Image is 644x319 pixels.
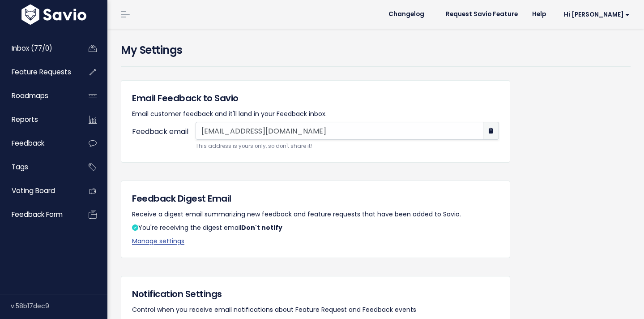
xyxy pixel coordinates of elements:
span: Hi [PERSON_NAME] [564,11,630,18]
h4: My Settings [121,42,631,58]
span: Feedback [12,138,44,148]
a: Request Savio Feature [439,8,525,21]
h5: Feedback Digest Email [132,192,499,205]
a: Feedback form [2,204,74,225]
p: Control when you receive email notifications about Feature Request and Feedback events [132,304,499,315]
span: Tags [12,162,28,172]
span: Changelog [388,11,424,17]
a: Help [525,8,553,21]
a: Reports [2,109,74,130]
a: Hi [PERSON_NAME] [553,8,637,22]
h5: Notification Settings [132,287,499,301]
p: Receive a digest email summarizing new feedback and feature requests that have been added to Savio. [132,209,499,220]
a: Inbox (77/0) [2,38,74,59]
a: Feedback [2,133,74,154]
a: Roadmaps [2,86,74,106]
div: v.58b17dec9 [11,294,107,318]
a: Feature Requests [2,62,74,82]
img: logo-white.9d6f32f41409.svg [19,4,89,25]
strong: Don't notify [241,223,282,232]
span: Inbox (77/0) [12,43,52,53]
span: Roadmaps [12,91,48,100]
h5: Email Feedback to Savio [132,91,499,105]
label: Feedback email [132,125,196,146]
span: Voting Board [12,186,55,195]
a: Manage settings [132,237,184,246]
a: Voting Board [2,181,74,201]
span: Feedback form [12,210,63,219]
p: You're receiving the digest email [132,222,499,233]
p: Email customer feedback and it'll land in your Feedback inbox. [132,108,499,120]
a: Tags [2,157,74,177]
span: Feature Requests [12,67,71,77]
small: This address is yours only, so don't share it! [196,142,499,151]
span: Reports [12,115,38,124]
